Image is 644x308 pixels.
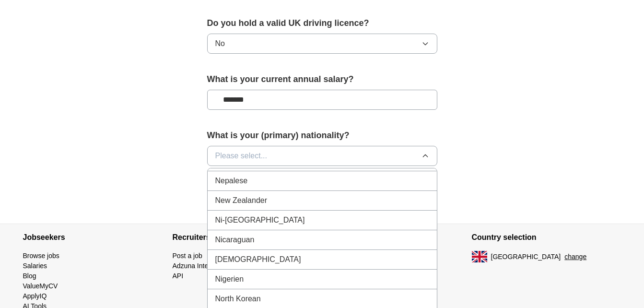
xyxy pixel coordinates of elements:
[491,252,561,262] span: [GEOGRAPHIC_DATA]
[173,252,202,260] a: Post a job
[23,252,59,260] a: Browse jobs
[23,282,58,290] a: ValueMyCV
[207,17,437,30] label: Do you hold a valid UK driving licence?
[23,262,47,270] a: Salaries
[215,195,268,206] span: New Zealander
[215,234,255,246] span: Nicaraguan
[207,34,437,54] button: No
[215,293,261,305] span: North Korean
[23,272,36,280] a: Blog
[472,224,621,251] h4: Country selection
[173,262,231,270] a: Adzuna Intelligence
[564,252,586,262] button: change
[207,129,437,142] label: What is your (primary) nationality?
[215,214,305,226] span: Ni-[GEOGRAPHIC_DATA]
[215,273,244,285] span: Nigerien
[215,254,301,265] span: [DEMOGRAPHIC_DATA]
[23,292,47,300] a: ApplyIQ
[472,251,487,262] img: UK flag
[207,146,437,166] button: Please select...
[215,38,225,49] span: No
[215,150,268,162] span: Please select...
[173,272,184,280] a: API
[207,73,437,86] label: What is your current annual salary?
[215,175,248,187] span: Nepalese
